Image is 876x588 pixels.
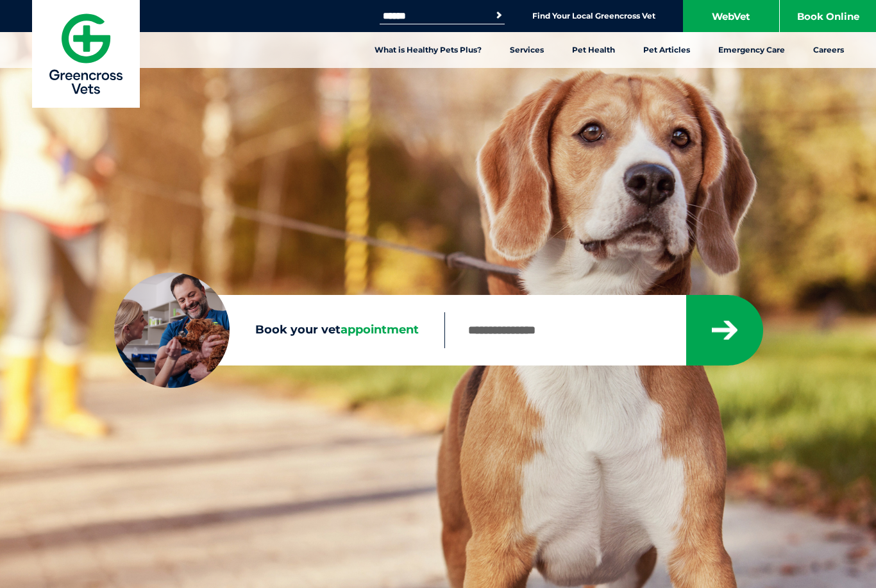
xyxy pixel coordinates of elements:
label: Book your vet [114,321,444,340]
a: Services [496,32,558,68]
a: Careers [799,32,858,68]
button: Search [493,9,505,22]
a: Emergency Care [704,32,799,68]
a: Pet Health [558,32,629,68]
span: appointment [341,323,419,337]
a: Pet Articles [629,32,704,68]
a: What is Healthy Pets Plus? [360,32,496,68]
a: Find Your Local Greencross Vet [532,11,655,21]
